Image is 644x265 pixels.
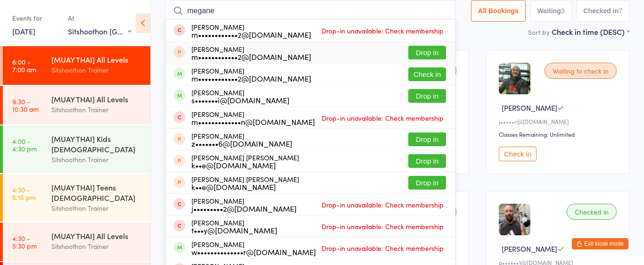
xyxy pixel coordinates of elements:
div: t•••y@[DOMAIN_NAME] [191,226,277,234]
div: z•••••••6@[DOMAIN_NAME] [191,140,292,147]
a: 9:30 -10:30 am[MUAY THAI] All LevelsSitshoothon Trainer [3,86,150,124]
span: Drop-in unavailable: Check membership [319,198,446,212]
div: Sitshoothon Trainer [51,241,142,252]
div: [MUAY THAI] Kids [DEMOGRAPHIC_DATA] [51,133,142,154]
div: Checked in [567,204,617,220]
div: Events for [12,10,58,26]
div: [MUAY THAI] Teens [DEMOGRAPHIC_DATA] [51,182,142,203]
div: j•••••r@[DOMAIN_NAME] [499,117,619,125]
div: Check in time (DESC) [552,26,629,37]
div: Classes Remaining: Unlimited [499,130,619,138]
div: [PERSON_NAME] [191,23,311,38]
button: Drop in [408,46,446,59]
img: image1713253113.png [499,204,530,235]
span: [PERSON_NAME] [502,103,557,113]
div: [PERSON_NAME] [191,240,316,256]
time: 4:30 - 5:30 pm [12,234,37,249]
a: 4:30 -5:30 pm[MUAY THAI] All LevelsSitshoothon Trainer [3,223,150,261]
div: [PERSON_NAME] [PERSON_NAME] [191,175,299,190]
a: [DATE] [12,26,35,36]
div: [PERSON_NAME] [191,132,292,147]
div: [PERSON_NAME] [191,110,315,125]
div: k••e@[DOMAIN_NAME] [191,161,299,169]
span: [PERSON_NAME] [502,244,557,254]
div: m••••••••••••2@[DOMAIN_NAME] [191,75,311,82]
button: Exit kiosk mode [572,238,628,249]
div: Sitshoothon [GEOGRAPHIC_DATA] [68,26,132,36]
div: [PERSON_NAME] [191,67,311,82]
div: [PERSON_NAME] [PERSON_NAME] [191,154,299,169]
div: m••••••••••••2@[DOMAIN_NAME] [191,53,311,60]
div: m•••••••••••••n@[DOMAIN_NAME] [191,118,315,125]
div: At [68,10,132,26]
span: Drop-in unavailable: Check membership [319,241,446,255]
div: Sitshoothon Trainer [51,65,142,75]
button: Check in [499,147,537,161]
div: [MUAY THAI] All Levels [51,94,142,104]
div: [PERSON_NAME] [191,45,311,60]
div: [PERSON_NAME] [191,89,289,104]
time: 4:30 - 5:15 pm [12,186,36,201]
div: k••e@[DOMAIN_NAME] [191,183,299,190]
div: 7 [619,7,622,15]
img: image1728339966.png [499,63,530,94]
div: s•••••••i@[DOMAIN_NAME] [191,96,289,104]
label: Sort by [528,27,550,37]
div: Sitshoothon Trainer [51,104,142,115]
div: [PERSON_NAME] [191,219,277,234]
span: Drop-in unavailable: Check membership [319,24,446,38]
button: Drop in [408,89,446,103]
button: Drop in [408,154,446,168]
div: Waiting to check in [545,63,617,79]
a: 4:00 -4:30 pm[MUAY THAI] Kids [DEMOGRAPHIC_DATA]Sitshoothon Trainer [3,125,150,173]
span: Drop-in unavailable: Check membership [319,111,446,125]
div: Sitshoothon Trainer [51,154,142,165]
button: Check in [408,67,446,81]
div: w••••••••••••••r@[DOMAIN_NAME] [191,248,316,256]
div: [PERSON_NAME] [191,197,297,212]
a: 6:00 -7:00 am[MUAY THAI] All LevelsSitshoothon Trainer [3,46,150,85]
time: 9:30 - 10:30 am [12,98,39,113]
span: Drop-in unavailable: Check membership [319,219,446,233]
time: 4:00 - 4:30 pm [12,137,37,152]
div: [MUAY THAI] All Levels [51,231,142,241]
button: Drop in [408,132,446,146]
div: m••••••••••••2@[DOMAIN_NAME] [191,31,311,38]
a: 4:30 -5:15 pm[MUAY THAI] Teens [DEMOGRAPHIC_DATA]Sitshoothon Trainer [3,174,150,222]
time: 6:00 - 7:00 am [12,58,36,73]
div: [MUAY THAI] All Levels [51,54,142,65]
button: Drop in [408,176,446,190]
div: Sitshoothon Trainer [51,203,142,214]
div: 3 [561,7,565,15]
div: j•••••••••2@[DOMAIN_NAME] [191,205,297,212]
